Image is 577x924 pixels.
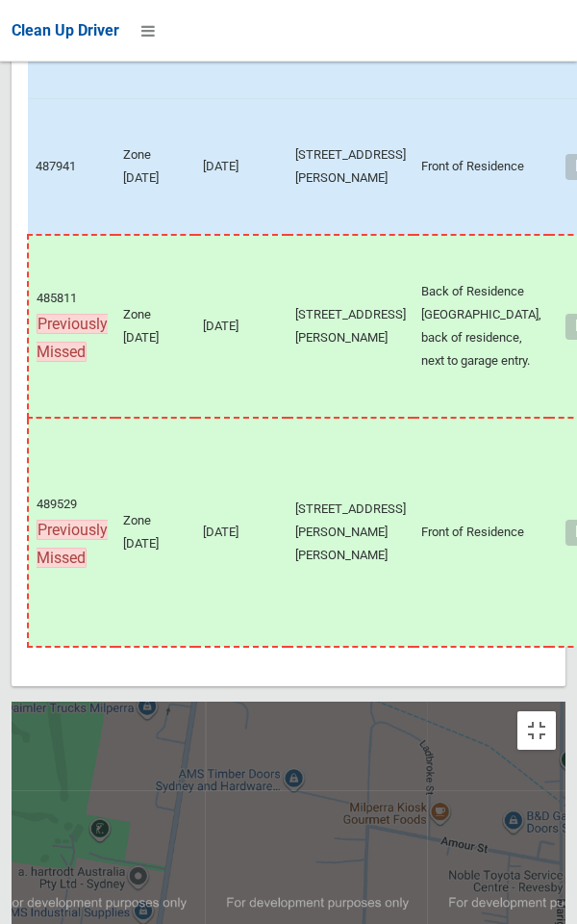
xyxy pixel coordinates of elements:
[195,99,288,236] td: [DATE]
[195,418,288,647] td: [DATE]
[195,235,288,418] td: [DATE]
[414,418,549,647] td: Front of Residence
[115,235,195,418] td: Zone [DATE]
[288,418,414,647] td: [STREET_ADDRESS][PERSON_NAME][PERSON_NAME]
[115,99,195,236] td: Zone [DATE]
[288,99,414,236] td: [STREET_ADDRESS][PERSON_NAME]
[37,314,108,363] span: Previously Missed
[414,235,549,418] td: Back of Residence [GEOGRAPHIC_DATA], back of residence, next to garage entry.
[28,235,115,418] td: 485811
[517,711,556,750] button: Toggle fullscreen view
[28,99,115,236] td: 487941
[12,21,119,39] span: Clean Up Driver
[12,16,119,45] a: Clean Up Driver
[115,418,195,647] td: Zone [DATE]
[37,520,108,569] span: Previously Missed
[28,418,115,647] td: 489529
[288,235,414,418] td: [STREET_ADDRESS][PERSON_NAME]
[414,99,549,236] td: Front of Residence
